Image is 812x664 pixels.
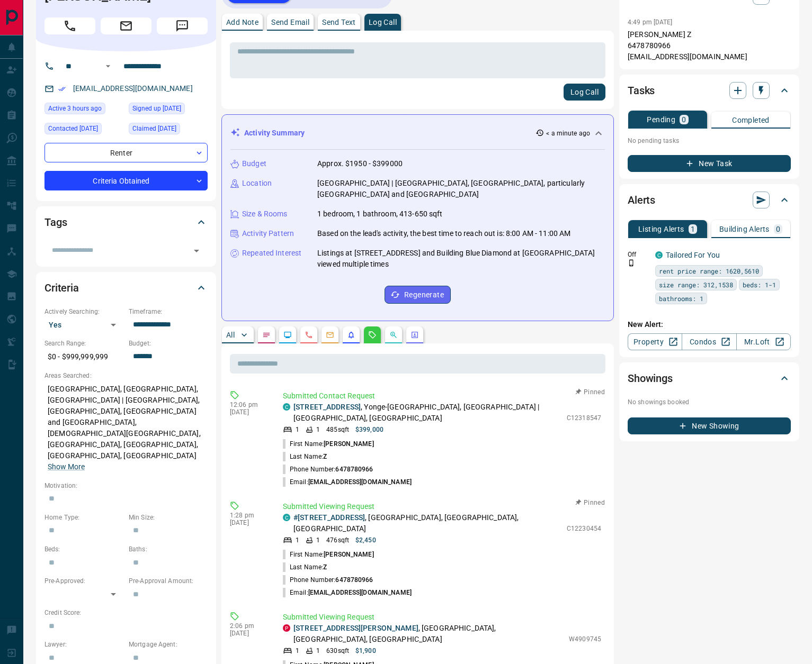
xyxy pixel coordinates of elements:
span: Active 3 hours ago [48,103,102,114]
p: Last Name: [283,562,327,572]
p: 485 sqft [326,425,349,434]
div: Yes [44,316,123,333]
p: Motivation: [44,481,208,490]
h2: Tags [44,214,67,231]
a: [STREET_ADDRESS][PERSON_NAME] [293,624,418,632]
p: Size & Rooms [242,208,288,220]
p: W4909745 [569,634,601,644]
p: [GEOGRAPHIC_DATA] | [GEOGRAPHIC_DATA], [GEOGRAPHIC_DATA], particularly [GEOGRAPHIC_DATA] and [GEO... [317,178,605,200]
p: 0 [682,116,686,123]
div: condos.ca [655,251,663,259]
p: First Name: [283,550,374,559]
p: < a minute ago [546,129,590,138]
p: Listings at [STREET_ADDRESS] and Building Blue Diamond at [GEOGRAPHIC_DATA] viewed multiple times [317,248,605,270]
p: New Alert: [628,319,791,330]
p: Baths: [129,544,208,554]
button: Regenerate [385,286,451,304]
button: New Showing [628,417,791,434]
p: Lawyer: [44,640,123,649]
p: Budget: [129,339,208,348]
a: Mr.Loft [736,333,791,350]
h2: Tasks [628,82,655,99]
span: 6478780966 [335,466,373,473]
svg: Notes [262,331,271,339]
div: Renter [44,143,208,162]
span: bathrooms: 1 [659,293,703,304]
a: [STREET_ADDRESS] [293,403,361,411]
p: Activity Summary [244,128,305,139]
p: Min Size: [129,513,208,522]
p: 1 [296,646,299,656]
div: Activity Summary< a minute ago [230,123,605,143]
button: Pinned [575,498,605,507]
span: 6478780966 [335,576,373,584]
p: 1 [316,425,320,434]
svg: Listing Alerts [347,331,355,339]
p: 1 [691,225,695,233]
svg: Calls [305,331,313,339]
p: 1 [316,646,320,656]
span: rent price range: 1620,5610 [659,266,759,276]
span: [PERSON_NAME] [324,551,373,558]
h2: Criteria [44,279,79,296]
div: Tasks [628,78,791,103]
p: Building Alerts [719,225,770,233]
span: size range: 312,1538 [659,279,733,290]
p: 1 bedroom, 1 bathroom, 413-650 sqft [317,208,443,220]
svg: Emails [326,331,334,339]
p: Activity Pattern [242,228,294,239]
a: Tailored For You [666,251,720,259]
p: Listing Alerts [638,225,684,233]
button: Pinned [575,387,605,397]
p: Search Range: [44,339,123,348]
p: All [226,331,235,339]
span: [EMAIL_ADDRESS][DOMAIN_NAME] [308,478,412,486]
p: , [GEOGRAPHIC_DATA], [GEOGRAPHIC_DATA], [GEOGRAPHIC_DATA] [293,623,564,645]
p: Submitted Viewing Request [283,501,601,512]
p: [GEOGRAPHIC_DATA], [GEOGRAPHIC_DATA], [GEOGRAPHIC_DATA] | [GEOGRAPHIC_DATA], [GEOGRAPHIC_DATA], [... [44,380,208,476]
h2: Showings [628,370,673,387]
a: [EMAIL_ADDRESS][DOMAIN_NAME] [73,84,193,93]
p: Based on the lead's activity, the best time to reach out is: 8:00 AM - 11:00 AM [317,228,570,239]
p: Approx. $1950 - $399000 [317,158,403,169]
svg: Email Verified [58,85,66,93]
p: Off [628,250,649,259]
p: Email: [283,588,412,597]
p: Phone Number: [283,465,373,474]
p: Last Name: [283,452,327,461]
p: 1 [296,535,299,545]
p: $1,900 [355,646,376,656]
span: Claimed [DATE] [132,123,176,134]
p: Mortgage Agent: [129,640,208,649]
p: [PERSON_NAME] Z 6478780966 [EMAIL_ADDRESS][DOMAIN_NAME] [628,29,791,62]
p: Timeframe: [129,307,208,316]
p: No showings booked [628,397,791,407]
p: $2,450 [355,535,376,545]
p: Repeated Interest [242,248,301,259]
p: 0 [776,225,780,233]
span: Z [323,453,327,460]
p: Pre-Approved: [44,576,123,586]
p: Add Note [226,19,258,26]
p: C12318547 [567,413,601,423]
p: Send Email [271,19,309,26]
div: condos.ca [283,514,290,521]
p: Completed [732,116,770,124]
svg: Requests [368,331,377,339]
a: Condos [682,333,736,350]
p: [DATE] [230,519,267,526]
span: beds: 1-1 [743,279,776,290]
p: 2:06 pm [230,622,267,630]
a: Property [628,333,682,350]
p: Budget [242,158,266,169]
p: Beds: [44,544,123,554]
p: Credit Score: [44,608,208,617]
button: Show More [48,461,85,472]
p: , [GEOGRAPHIC_DATA], [GEOGRAPHIC_DATA], [GEOGRAPHIC_DATA] [293,512,561,534]
p: Location [242,178,272,189]
p: Home Type: [44,513,123,522]
div: Tags [44,210,208,235]
svg: Agent Actions [411,331,419,339]
p: Submitted Contact Request [283,390,601,402]
span: [EMAIL_ADDRESS][DOMAIN_NAME] [308,589,412,596]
